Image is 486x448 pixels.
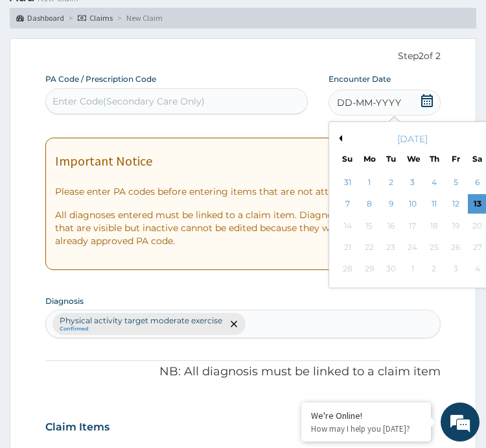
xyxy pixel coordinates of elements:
[45,295,84,306] label: Diagnosis
[381,216,400,236] div: Not available Tuesday, September 16th, 2025
[55,208,431,247] p: All diagnoses entered must be linked to a claim item. Diagnosis & Claim Items that are visible bu...
[55,154,152,168] h1: Important Notice
[381,173,400,192] div: Choose Tuesday, September 2nd, 2025
[402,238,422,257] div: Not available Wednesday, September 24th, 2025
[311,410,421,421] div: We're Online!
[55,185,431,198] p: Please enter PA codes before entering items that are not attached to a PA code
[402,195,422,214] div: Choose Wednesday, September 10th, 2025
[360,260,379,279] div: Not available Monday, September 29th, 2025
[381,260,400,279] div: Not available Tuesday, September 30th, 2025
[16,12,64,23] a: Dashboard
[446,238,465,257] div: Not available Friday, September 26th, 2025
[45,364,441,380] p: NB: All diagnosis must be linked to a claim item
[381,195,400,214] div: Choose Tuesday, September 9th, 2025
[446,195,465,214] div: Choose Friday, September 12th, 2025
[450,153,461,164] div: Fr
[364,153,375,164] div: Mo
[402,173,422,192] div: Choose Wednesday, September 3rd, 2025
[360,216,379,236] div: Not available Monday, September 15th, 2025
[329,73,391,84] label: Encounter Date
[338,216,357,236] div: Not available Sunday, September 14th, 2025
[424,238,444,257] div: Not available Thursday, September 25th, 2025
[61,66,197,83] div: Chat with us now
[114,12,163,23] li: New Claim
[472,153,483,164] div: Sa
[337,96,401,109] span: DD-MM-YYYY
[52,95,205,108] div: Enter Code(Secondary Care Only)
[341,153,353,164] div: Su
[75,137,179,268] span: We're online!
[360,173,379,192] div: Choose Monday, September 1st, 2025
[385,153,396,164] div: Tu
[424,260,444,279] div: Not available Thursday, October 2nd, 2025
[17,58,46,91] img: d_794563401_company_1708531726252_794563401
[45,420,110,434] h3: Claim Items
[338,195,357,214] div: Choose Sunday, September 7th, 2025
[402,260,422,279] div: Not available Wednesday, October 1st, 2025
[446,260,465,279] div: Not available Friday, October 3rd, 2025
[424,195,444,214] div: Choose Thursday, September 11th, 2025
[381,238,400,257] div: Not available Tuesday, September 23rd, 2025
[402,216,422,236] div: Not available Wednesday, September 17th, 2025
[338,173,357,192] div: Choose Sunday, August 31st, 2025
[78,12,113,23] a: Claims
[428,153,439,164] div: Th
[45,73,156,84] label: PA Code / Prescription Code
[360,195,379,214] div: Choose Monday, September 8th, 2025
[311,423,421,434] p: How may I help you today?
[45,49,441,64] p: Step 2 of 2
[338,260,357,279] div: Not available Sunday, September 28th, 2025
[424,216,444,236] div: Not available Thursday, September 18th, 2025
[446,173,465,192] div: Choose Friday, September 5th, 2025
[446,216,465,236] div: Not available Friday, September 19th, 2025
[338,238,357,257] div: Not available Sunday, September 21st, 2025
[336,135,342,142] button: Previous Month
[360,238,379,257] div: Not available Monday, September 22nd, 2025
[407,153,418,164] div: We
[424,173,444,192] div: Choose Thursday, September 4th, 2025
